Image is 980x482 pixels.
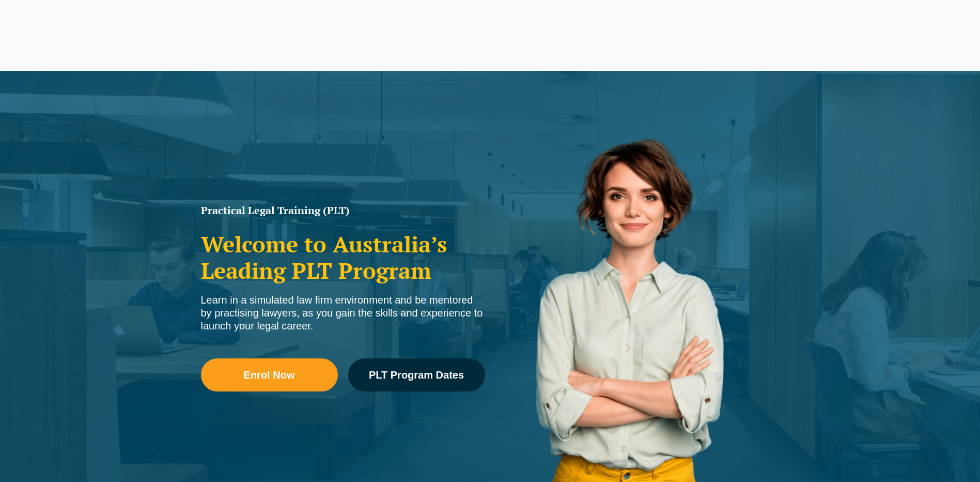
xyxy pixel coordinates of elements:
h1: Practical Legal Training (PLT) [201,205,485,216]
a: PLT Program Dates [348,358,485,391]
a: Enrol Now [201,358,338,391]
span: PLT Program Dates [369,370,464,380]
div: Learn in a simulated law firm environment and be mentored by practising lawyers, as you gain the ... [201,294,485,333]
h2: Welcome to Australia’s Leading PLT Program [201,231,485,283]
span: Enrol Now [244,370,295,380]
